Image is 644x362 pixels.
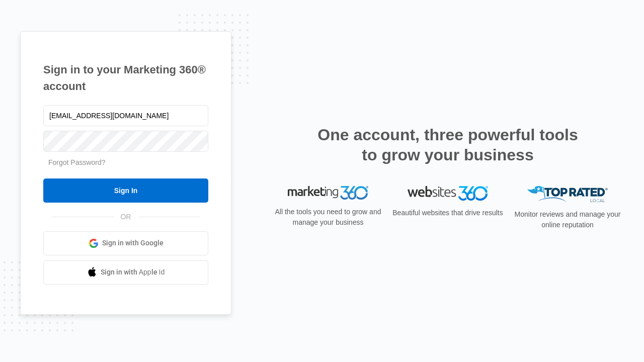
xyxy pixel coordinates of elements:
[101,267,165,278] span: Sign in with Apple Id
[314,125,581,165] h2: One account, three powerful tools to grow your business
[43,260,208,285] a: Sign in with Apple Id
[288,186,368,200] img: Marketing 360
[391,208,504,218] p: Beautiful websites that drive results
[102,238,164,248] span: Sign in with Google
[43,61,208,95] h1: Sign in to your Marketing 360® account
[48,158,106,166] a: Forgot Password?
[43,105,208,126] input: Email
[43,178,208,203] input: Sign In
[408,186,488,201] img: Websites 360
[527,186,608,203] img: Top Rated Local
[114,212,138,222] span: OR
[43,231,208,255] a: Sign in with Google
[511,209,624,230] p: Monitor reviews and manage your online reputation
[272,207,384,228] p: All the tools you need to grow and manage your business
